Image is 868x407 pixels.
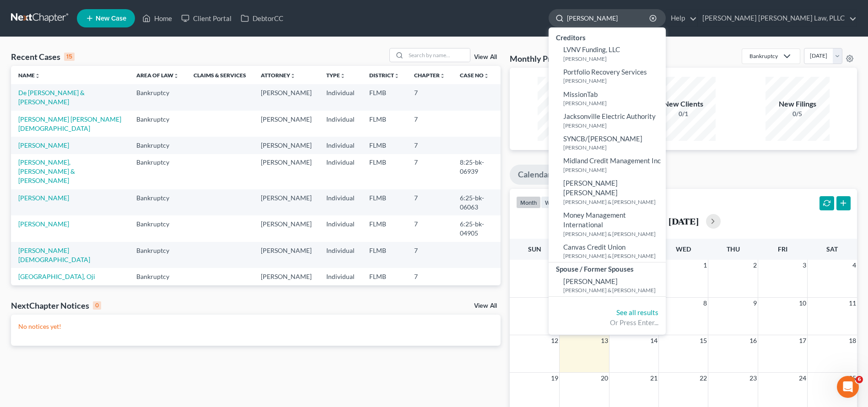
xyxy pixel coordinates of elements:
i: unfold_more [340,73,345,79]
span: SYNCB/[PERSON_NAME] [563,134,642,143]
a: [PERSON_NAME], [PERSON_NAME] & [PERSON_NAME] [18,158,75,184]
a: [PERSON_NAME] [18,141,69,149]
a: [PERSON_NAME] [PERSON_NAME][DEMOGRAPHIC_DATA] [18,115,121,132]
a: Calendar [510,165,559,185]
span: 6 [856,376,863,383]
td: Individual [319,285,362,311]
td: 7 [407,111,453,137]
td: [PERSON_NAME] [253,285,319,311]
td: FLMB [362,215,407,241]
i: unfold_more [290,73,296,79]
a: Home [138,10,177,27]
td: Bankruptcy [129,189,186,215]
a: Money Management International[PERSON_NAME] & [PERSON_NAME] [549,208,666,240]
a: [PERSON_NAME][PERSON_NAME] & [PERSON_NAME] [549,274,666,297]
a: Nameunfold_more [18,72,40,79]
td: FLMB [362,84,407,110]
small: [PERSON_NAME] & [PERSON_NAME] [563,230,663,238]
a: DebtorCC [236,10,288,27]
a: Districtunfold_more [369,72,399,79]
span: 2 [752,260,758,271]
span: Wed [676,245,691,253]
span: 13 [600,335,609,346]
span: 12 [550,335,559,346]
a: [PERSON_NAME] [PERSON_NAME] Law, PLLC [698,10,857,27]
td: Individual [319,215,362,241]
td: 6:25-bk-04905 [453,215,501,241]
td: Bankruptcy [129,285,186,311]
a: Client Portal [177,10,236,27]
small: [PERSON_NAME] [563,99,663,107]
td: 7 [407,215,453,241]
td: [PERSON_NAME] [253,111,319,137]
a: Midland Credit Management Inc[PERSON_NAME] [549,154,666,176]
td: Bankruptcy [129,111,186,137]
td: Bankruptcy [129,154,186,189]
td: 6:25-bk-06063 [453,189,501,215]
span: 10 [798,298,807,309]
td: 7 [407,84,453,110]
td: [PERSON_NAME] [253,268,319,285]
small: [PERSON_NAME] & [PERSON_NAME] [563,252,663,260]
a: Area of Lawunfold_more [136,72,179,79]
div: Bankruptcy [749,52,778,60]
a: Chapterunfold_more [414,72,445,79]
div: 1/10 [538,109,602,118]
i: unfold_more [35,73,40,79]
small: [PERSON_NAME] [563,55,663,63]
small: [PERSON_NAME] & [PERSON_NAME] [563,286,663,294]
span: Money Management International [563,211,626,229]
i: unfold_more [440,73,445,79]
td: Bankruptcy [129,137,186,154]
a: LVNV Funding, LLC[PERSON_NAME] [549,43,666,65]
p: No notices yet! [18,322,493,331]
td: 7 [407,154,453,189]
span: [PERSON_NAME] [PERSON_NAME] [563,179,618,197]
span: 14 [649,335,658,346]
td: [PERSON_NAME] [253,242,319,268]
span: Fri [778,245,787,253]
div: 0/1 [652,109,716,118]
td: Individual [319,137,362,154]
h3: Monthly Progress [510,53,575,64]
a: See all results [616,308,658,316]
span: 21 [649,373,658,384]
div: 15 [64,53,75,61]
td: FLMB [362,154,407,189]
div: Recent Cases [11,51,75,62]
td: Bankruptcy [129,242,186,268]
span: Thu [727,245,740,253]
h2: [DATE] [669,216,699,226]
span: New Case [96,15,126,22]
td: [PERSON_NAME] [253,84,319,110]
i: unfold_more [484,73,489,79]
div: New Filings [766,99,830,109]
div: Creditors [549,31,666,43]
span: Midland Credit Management Inc [563,156,661,165]
input: Search by name... [406,48,470,62]
div: NextChapter Notices [11,300,101,311]
td: Bankruptcy [129,268,186,285]
span: Sun [528,245,541,253]
small: [PERSON_NAME] [563,77,663,85]
a: Attorneyunfold_more [261,72,296,79]
span: 1 [702,260,708,271]
span: 25 [848,373,857,384]
td: 7 [407,137,453,154]
td: Individual [319,268,362,285]
i: unfold_more [394,73,399,79]
td: 7 [407,285,453,311]
span: Canvas Credit Union [563,243,625,251]
td: [PERSON_NAME] [253,154,319,189]
td: Bankruptcy [129,215,186,241]
span: 16 [749,335,758,346]
span: 8 [702,298,708,309]
a: [GEOGRAPHIC_DATA], Oji [18,273,95,280]
a: Jacksonville Electric Authority[PERSON_NAME] [549,109,666,132]
span: MissionTab [563,90,598,98]
td: 7 [407,189,453,215]
span: 4 [852,260,857,271]
span: 18 [848,335,857,346]
div: New Clients [652,99,716,109]
span: 23 [749,373,758,384]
